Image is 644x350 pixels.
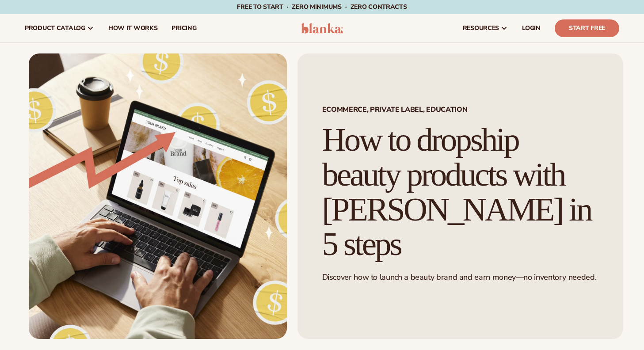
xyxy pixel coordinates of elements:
a: product catalog [18,14,101,42]
span: resources [463,25,499,32]
span: LOGIN [522,25,541,32]
a: Start Free [555,19,619,37]
a: How It Works [101,14,165,42]
img: Growing money with ecommerce [29,53,287,339]
span: Ecommerce, Private Label, EDUCATION [322,106,598,113]
span: How It Works [108,25,158,32]
span: Free to start · ZERO minimums · ZERO contracts [237,3,407,11]
img: logo [301,23,343,34]
p: Discover how to launch a beauty brand and earn money—no inventory needed. [322,272,598,282]
span: product catalog [25,25,85,32]
h1: How to dropship beauty products with [PERSON_NAME] in 5 steps [322,122,598,262]
a: pricing [164,14,203,42]
a: LOGIN [515,14,548,42]
a: resources [456,14,515,42]
span: pricing [171,25,196,32]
